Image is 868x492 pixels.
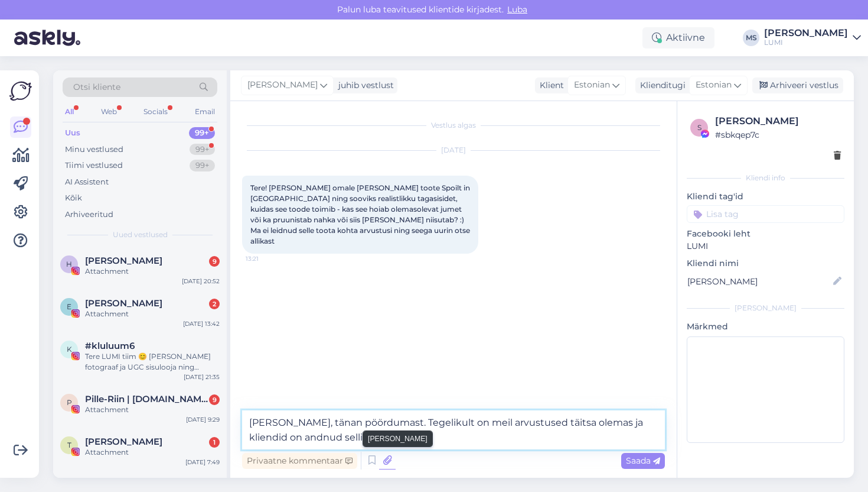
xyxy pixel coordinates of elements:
[190,160,215,171] div: 99+
[85,351,220,373] div: Tere LUMI tiim 😊 [PERSON_NAME] fotograaf ja UGC sisulooja ning pakuks teile foto ja video loomist...
[9,80,32,102] img: Askly Logo
[85,436,162,447] span: Taimi Aava
[687,173,844,183] div: Kliendi info
[209,256,220,267] div: 9
[209,394,220,405] div: 9
[743,30,759,46] div: MS
[242,120,665,131] div: Vestlus algas
[752,77,843,93] div: Arhiveeri vestlus
[65,144,123,156] div: Minu vestlused
[141,104,170,119] div: Socials
[764,28,848,38] div: [PERSON_NAME]
[192,104,217,119] div: Email
[65,160,123,171] div: Tiimi vestlused
[642,27,714,48] div: Aktiivne
[182,277,220,286] div: [DATE] 20:52
[242,145,665,156] div: [DATE]
[85,255,162,266] span: Helena Feofanov-Crawford
[687,240,844,253] p: LUMI
[99,104,119,119] div: Web
[687,205,844,223] input: Lisa tag
[85,404,220,415] div: Attachment
[65,209,113,221] div: Arhiveeritud
[696,79,732,92] span: Estonian
[687,321,844,333] p: Märkmed
[85,298,162,309] span: Elis Loik
[535,79,564,92] div: Klient
[209,299,220,309] div: 2
[209,437,220,448] div: 1
[113,229,168,240] span: Uued vestlused
[73,81,120,93] span: Otsi kliente
[764,28,861,47] a: [PERSON_NAME]LUMI
[687,257,844,270] p: Kliendi nimi
[183,319,220,328] div: [DATE] 13:42
[687,303,844,313] div: [PERSON_NAME]
[687,275,831,288] input: Lisa nimi
[764,38,848,47] div: LUMI
[715,128,841,141] div: # sbkqep7c
[67,345,72,354] span: k
[504,4,531,15] span: Luba
[242,453,357,469] div: Privaatne kommentaar
[687,228,844,240] p: Facebooki leht
[65,127,80,139] div: Uus
[85,309,220,319] div: Attachment
[334,79,394,92] div: juhib vestlust
[85,266,220,277] div: Attachment
[186,415,220,424] div: [DATE] 9:29
[65,176,109,188] div: AI Assistent
[697,123,701,132] span: s
[184,373,220,381] div: [DATE] 21:35
[247,79,318,92] span: [PERSON_NAME]
[190,144,215,156] div: 99+
[185,458,220,467] div: [DATE] 7:49
[85,341,135,351] span: #kluluum6
[65,192,82,204] div: Kõik
[85,394,208,404] span: Pille-Riin | treenerpilleriin.ee
[635,79,686,92] div: Klienditugi
[250,183,472,245] span: Tere! [PERSON_NAME] omale [PERSON_NAME] toote Spoilt in [GEOGRAPHIC_DATA] ning sooviks realistlik...
[626,455,660,466] span: Saada
[574,79,610,92] span: Estonian
[715,114,841,128] div: [PERSON_NAME]
[242,410,665,449] textarea: [PERSON_NAME], tänan pöördumast. Tegelikult on meil arvustused täitsa olemas ja kliendid on andnu...
[67,441,71,449] span: T
[67,398,72,407] span: P
[63,104,76,119] div: All
[246,254,290,263] span: 13:21
[368,433,428,444] small: [PERSON_NAME]
[85,447,220,458] div: Attachment
[189,127,215,139] div: 99+
[687,190,844,203] p: Kliendi tag'id
[67,302,71,311] span: E
[66,260,72,268] span: H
